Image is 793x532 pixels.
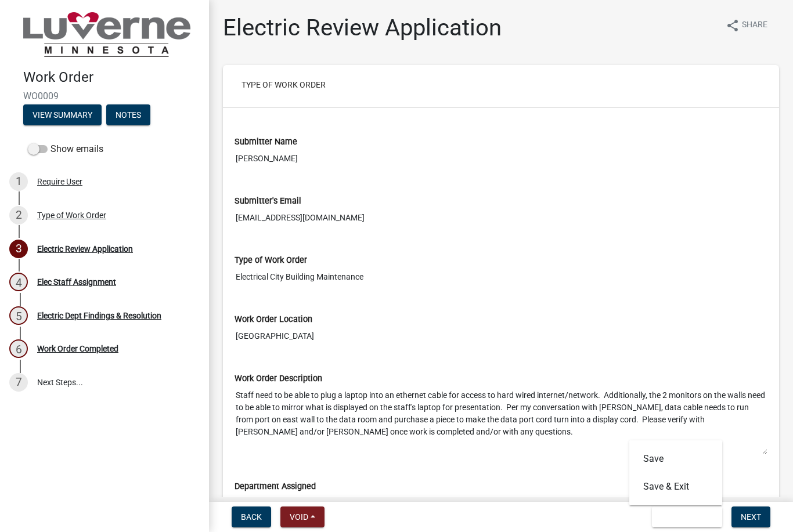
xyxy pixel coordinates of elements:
textarea: Staff need to be able to plug a laptop into an ethernet cable for access to hard wired internet/n... [235,385,767,455]
img: City of Luverne, Minnesota [23,12,190,57]
button: Notes [106,104,150,125]
button: Save [629,445,722,473]
label: Show emails [28,142,103,156]
label: Work Order Location [235,316,312,324]
span: Share [742,19,767,32]
button: Save & Exit [629,473,722,501]
span: WO0009 [23,91,186,102]
span: Void [290,512,308,522]
wm-modal-confirm: Notes [106,111,150,120]
div: Electric Review Application [37,245,133,253]
div: Elec Staff Assignment [37,278,116,286]
div: Work Order Completed [37,345,118,353]
label: Department Assigned [235,483,316,491]
div: 4 [9,273,28,291]
button: Void [280,506,325,527]
label: Type of Work Order [235,256,307,265]
div: Save & Exit [629,440,722,505]
button: View Summary [23,104,102,125]
div: 3 [9,240,28,258]
h4: Work Order [23,69,200,86]
button: Save & Exit [652,506,722,527]
div: Require User [37,178,82,186]
div: 1 [9,172,28,191]
button: Next [731,506,770,527]
div: 6 [9,339,28,358]
button: shareShare [716,14,777,37]
div: 7 [9,373,28,392]
span: Save & Exit [661,512,706,522]
span: Back [241,512,262,522]
button: Back [232,506,271,527]
i: share [726,19,740,32]
span: Next [741,512,761,522]
label: Submitter's Email [235,197,301,205]
label: Submitter Name [235,138,297,146]
h1: Electric Review Application [223,14,502,42]
div: 2 [9,206,28,225]
div: Type of Work Order [37,211,106,219]
button: Type of Work Order [232,74,335,95]
wm-modal-confirm: Summary [23,111,102,120]
div: 5 [9,306,28,325]
label: Work Order Description [235,375,322,383]
div: Electric Dept Findings & Resolution [37,312,161,320]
